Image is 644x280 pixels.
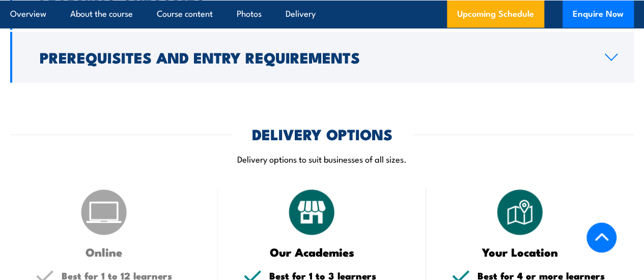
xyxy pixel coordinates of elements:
p: Delivery options to suit businesses of all sizes. [10,153,634,165]
h2: DELIVERY OPTIONS [252,127,393,140]
h3: Our Academies [243,246,380,258]
a: Prerequisites and Entry Requirements [10,32,634,83]
h2: Prerequisites and Entry Requirements [40,50,589,64]
h3: Online [36,246,172,258]
h3: Your Location [452,246,588,258]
